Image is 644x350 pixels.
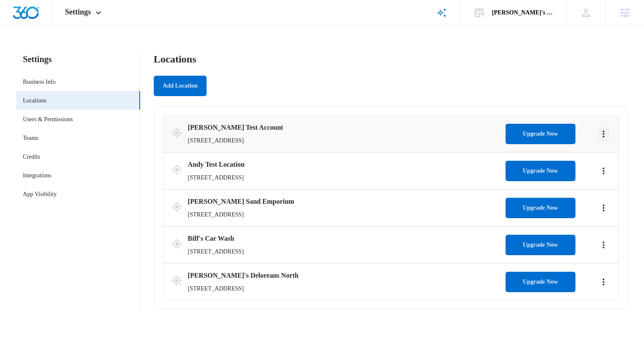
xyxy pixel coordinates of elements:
[23,96,46,105] a: Locations
[154,83,207,89] a: Add Location
[598,201,610,215] button: Actions
[598,164,610,178] button: Actions
[188,122,502,133] h3: [PERSON_NAME] Test Account
[188,159,502,170] h3: Andy Test Location
[23,190,57,199] a: App Visibility
[188,233,502,244] h3: Biff's Car Wash
[598,275,610,289] button: Actions
[23,171,52,180] a: Integrations
[188,210,502,219] p: [STREET_ADDRESS]
[506,161,575,181] button: Upgrade Now
[188,136,502,145] p: [STREET_ADDRESS]
[598,127,610,141] button: Actions
[506,272,575,292] button: Upgrade Now
[506,235,575,255] button: Upgrade Now
[65,8,91,17] span: Settings
[23,134,38,142] a: Teams
[506,124,575,144] button: Upgrade Now
[506,198,575,218] button: Upgrade Now
[188,247,502,256] p: [STREET_ADDRESS]
[154,76,207,96] button: Add Location
[188,284,502,293] p: [STREET_ADDRESS]
[23,115,73,124] a: Users & Permissions
[16,53,140,65] h2: Settings
[154,53,196,65] h1: Locations
[188,196,502,207] h3: [PERSON_NAME] Sand Emporium
[23,77,56,86] a: Business Info
[188,173,502,182] p: [STREET_ADDRESS]
[188,270,502,281] h3: [PERSON_NAME]'s Deloreans North
[23,152,40,161] a: Credits
[598,238,610,252] button: Actions
[492,9,554,16] div: account name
